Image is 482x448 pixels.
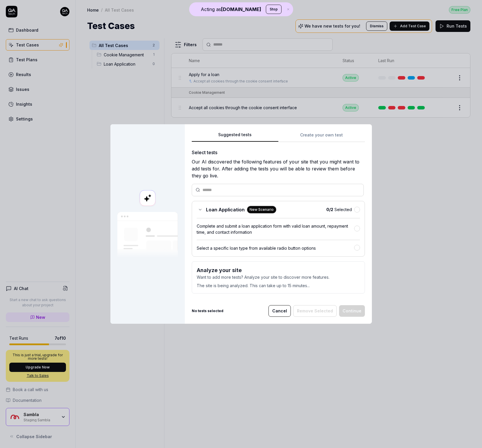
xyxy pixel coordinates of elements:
[278,132,365,142] button: Create your own test
[197,280,360,289] p: The site is being analyzed. This can take up to 15 minutes...
[117,212,178,258] img: Our AI scans your site and suggests things to test
[192,158,365,179] div: Our AI discovered the following features of your site that you might want to add tests for. After...
[293,305,337,317] button: Remove Selected
[197,223,354,235] div: Complete and submit a loan application form with valid loan amount, repayment time, and contact i...
[247,206,276,213] div: New Scenario
[192,308,223,314] b: No tests selected
[326,207,333,212] b: 0 / 2
[197,266,360,274] h3: Analyze your site
[266,5,282,14] button: Stop
[206,206,245,213] span: Loan Application
[326,206,352,213] span: Selected
[268,305,291,317] button: Cancel
[339,305,365,317] button: Continue
[197,274,360,280] p: Want to add more tests? Analyze your site to discover more features.
[192,132,278,142] button: Suggested tests
[197,245,354,251] div: Select a specific loan type from available radio button options
[192,149,365,156] div: Select tests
